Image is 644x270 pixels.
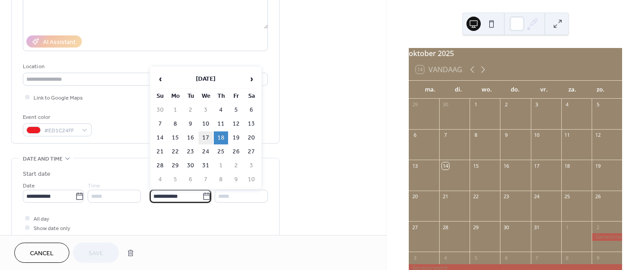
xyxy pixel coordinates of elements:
[244,131,258,144] td: 20
[503,162,509,169] div: 16
[473,81,501,99] div: wo.
[411,132,418,139] div: 6
[23,181,35,191] span: Date
[472,193,479,200] div: 22
[534,162,540,169] div: 17
[530,81,558,99] div: vr.
[564,193,571,200] div: 25
[411,224,418,231] div: 27
[411,162,418,169] div: 13
[153,104,167,117] td: 30
[244,145,258,158] td: 27
[442,224,449,231] div: 28
[594,254,601,261] div: 9
[229,118,243,131] td: 12
[199,90,213,103] th: We
[586,81,615,99] div: zo.
[534,101,540,108] div: 3
[229,145,243,158] td: 26
[168,145,182,158] td: 22
[594,132,601,139] div: 12
[564,162,571,169] div: 18
[183,131,198,144] td: 16
[183,90,198,103] th: Tu
[442,193,449,200] div: 21
[215,181,227,191] span: Time
[594,101,601,108] div: 5
[472,101,479,108] div: 1
[214,118,228,131] td: 11
[534,254,540,261] div: 7
[594,162,601,169] div: 19
[168,70,243,89] th: [DATE]
[472,254,479,261] div: 5
[472,224,479,231] div: 29
[564,224,571,231] div: 1
[411,101,418,108] div: 29
[442,162,449,169] div: 14
[214,159,228,172] td: 1
[416,81,445,99] div: ma.
[183,159,198,172] td: 30
[534,193,540,200] div: 24
[153,90,167,103] th: Su
[214,145,228,158] td: 25
[214,104,228,117] td: 4
[244,104,258,117] td: 6
[168,118,182,131] td: 8
[153,131,167,144] td: 14
[183,118,198,131] td: 9
[534,132,540,139] div: 10
[199,131,213,144] td: 17
[564,132,571,139] div: 11
[34,224,70,233] span: Show date only
[199,118,213,131] td: 10
[244,118,258,131] td: 13
[229,173,243,186] td: 9
[411,193,418,200] div: 20
[199,145,213,158] td: 24
[503,224,509,231] div: 30
[534,224,540,231] div: 31
[153,159,167,172] td: 28
[183,104,198,117] td: 2
[168,104,182,117] td: 1
[442,132,449,139] div: 7
[23,113,90,122] div: Event color
[153,173,167,186] td: 4
[503,101,509,108] div: 2
[214,173,228,186] td: 8
[34,214,49,224] span: All day
[153,145,167,158] td: 21
[442,254,449,261] div: 4
[183,145,198,158] td: 23
[244,90,258,103] th: Sa
[168,90,182,103] th: Mo
[503,132,509,139] div: 9
[558,81,587,99] div: za.
[14,243,69,263] button: Cancel
[245,70,258,88] span: ›
[564,254,571,261] div: 8
[183,173,198,186] td: 6
[199,104,213,117] td: 3
[594,193,601,200] div: 26
[23,62,266,71] div: Location
[472,162,479,169] div: 15
[564,101,571,108] div: 4
[34,233,68,243] span: Hide end time
[23,170,51,179] div: Start date
[229,90,243,103] th: Fr
[411,254,418,261] div: 3
[503,193,509,200] div: 23
[199,159,213,172] td: 31
[229,159,243,172] td: 2
[442,101,449,108] div: 30
[199,173,213,186] td: 7
[168,131,182,144] td: 15
[214,90,228,103] th: Th
[34,93,83,103] span: Link to Google Maps
[153,70,167,88] span: ‹
[153,118,167,131] td: 7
